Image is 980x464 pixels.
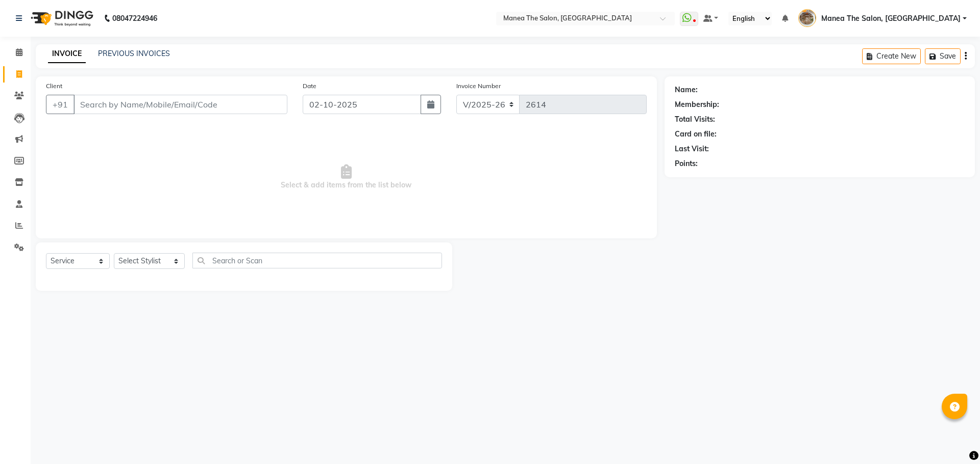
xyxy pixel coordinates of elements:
[26,4,96,33] img: logo
[112,4,157,33] b: 08047224946
[675,85,698,95] div: Name:
[675,144,709,154] div: Last Visit:
[675,114,715,125] div: Total Visits:
[46,126,647,228] span: Select & add items from the list below
[456,81,501,91] label: Invoice Number
[862,48,921,64] button: Create New
[821,13,961,24] span: Manea The Salon, [GEOGRAPHIC_DATA]
[48,45,86,63] a: INVOICE
[46,95,75,114] button: +91
[798,9,816,27] img: Manea The Salon, Kanuru
[925,48,961,64] button: Save
[73,95,287,114] input: Search by Name/Mobile/Email/Code
[675,99,719,110] div: Membership:
[675,158,698,169] div: Points:
[675,129,717,140] div: Card on file:
[192,253,442,268] input: Search or Scan
[303,81,316,91] label: Date
[937,423,970,454] iframe: chat widget
[98,49,170,58] a: PREVIOUS INVOICES
[46,81,62,91] label: Client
